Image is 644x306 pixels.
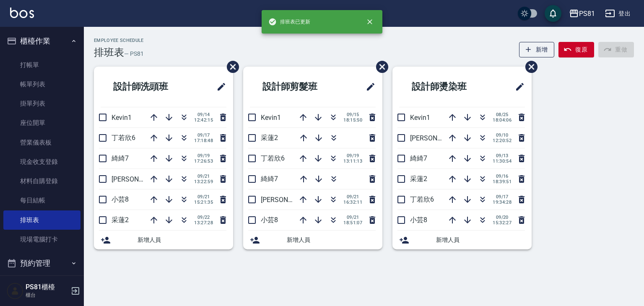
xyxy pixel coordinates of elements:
span: 13:11:13 [343,158,362,164]
span: 09/15 [343,112,362,117]
span: 08/25 [493,112,512,117]
h3: 排班表 [94,47,124,58]
button: 登出 [602,6,634,21]
span: [PERSON_NAME]3 [410,134,464,142]
span: 小芸8 [410,216,427,224]
h5: PS81櫃檯 [26,283,68,291]
span: 09/21 [194,174,213,179]
a: 掛單列表 [3,94,80,113]
span: 09/16 [493,174,512,179]
span: 09/21 [343,215,362,220]
span: 17:18:48 [194,138,213,143]
span: Kevin1 [261,114,281,122]
a: 現金收支登錄 [3,152,80,171]
span: 刪除班表 [370,54,390,79]
span: 09/19 [343,153,362,158]
span: 修改班表的標題 [510,77,525,97]
span: 09/20 [493,215,512,220]
h2: Employee Schedule [94,38,144,43]
button: PS81 [566,5,598,22]
span: 新增人員 [287,236,376,244]
a: 材料自購登錄 [3,171,80,191]
span: 09/21 [343,194,362,200]
h6: — PS81 [124,49,144,58]
span: 采蓮2 [410,175,427,183]
span: Kevin1 [112,114,132,122]
span: 19:34:28 [493,200,512,205]
a: 現場電腦打卡 [3,230,80,249]
h2: 設計師洗頭班 [101,72,196,102]
span: 13:22:59 [194,179,213,184]
span: 15:32:27 [493,220,512,226]
button: close [361,13,379,31]
img: Person [7,283,23,299]
span: 09/17 [194,132,213,138]
span: 修改班表的標題 [211,77,226,97]
span: 09/22 [194,215,213,220]
span: 09/14 [194,112,213,117]
span: 09/21 [194,194,213,200]
a: 排班表 [3,210,80,230]
button: 預約管理 [3,252,80,274]
span: 17:26:53 [194,158,213,164]
span: 采蓮2 [261,134,278,142]
span: [PERSON_NAME]3 [261,196,315,204]
span: 刪除班表 [221,54,240,79]
span: 18:51:07 [343,220,362,226]
span: 綺綺7 [261,175,278,183]
span: 小芸8 [112,195,129,203]
span: 09/17 [493,194,512,200]
span: 排班表已更新 [268,18,310,26]
span: 丁若欣6 [410,195,434,203]
span: 16:32:11 [343,200,362,205]
span: 18:15:50 [343,117,362,123]
span: 丁若欣6 [112,134,135,142]
span: 09/19 [194,153,213,158]
span: 采蓮2 [112,216,129,224]
span: 新增人員 [436,236,525,244]
button: 櫃檯作業 [3,30,80,52]
button: save [545,5,561,22]
img: Logo [10,8,34,18]
span: 綺綺7 [112,154,129,162]
h2: 設計師燙染班 [399,72,494,102]
span: 09/13 [493,153,512,158]
span: Kevin1 [410,114,430,122]
button: 新增 [519,42,555,57]
span: 12:20:52 [493,138,512,143]
a: 座位開單 [3,113,80,132]
span: 18:04:06 [493,117,512,123]
span: 小芸8 [261,216,278,224]
span: [PERSON_NAME]3 [112,175,166,183]
span: 11:30:54 [493,158,512,164]
button: 復原 [558,42,594,57]
span: 09/10 [493,132,512,138]
span: 13:27:28 [194,220,213,226]
div: 新增人員 [392,231,532,249]
button: 報表及分析 [3,274,80,296]
span: 12:42:15 [194,117,213,123]
div: PS81 [579,8,595,19]
a: 每日結帳 [3,191,80,210]
span: 丁若欣6 [261,154,285,162]
div: 新增人員 [243,231,382,249]
span: 新增人員 [138,236,226,244]
span: 綺綺7 [410,154,427,162]
span: 15:21:35 [194,200,213,205]
div: 新增人員 [94,231,233,249]
span: 18:39:51 [493,179,512,184]
a: 帳單列表 [3,75,80,94]
h2: 設計師剪髮班 [250,72,345,102]
span: 刪除班表 [519,54,539,79]
p: 櫃台 [26,291,68,299]
span: 修改班表的標題 [361,77,376,97]
a: 營業儀表板 [3,133,80,152]
a: 打帳單 [3,55,80,75]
